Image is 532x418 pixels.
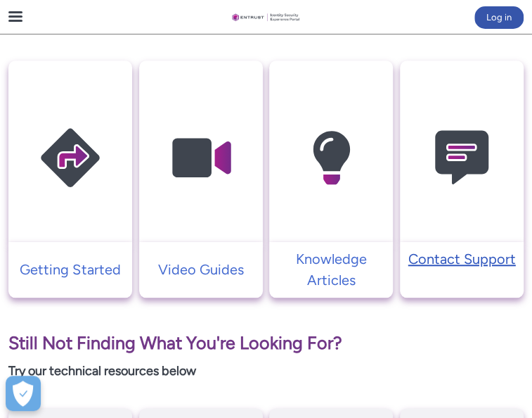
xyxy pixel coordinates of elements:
[269,88,393,228] img: Knowledge Articles
[276,248,386,291] p: Knowledge Articles
[474,6,524,29] button: Log in
[15,259,125,280] p: Getting Started
[139,259,263,280] a: Video Guides
[146,259,256,280] p: Video Guides
[6,376,41,411] div: Cookie Preferences
[8,259,132,280] a: Getting Started
[269,248,393,291] a: Knowledge Articles
[8,362,524,381] p: Try our technical resources below
[6,376,41,411] button: Open Preferences
[407,248,517,270] p: Contact Support
[8,330,524,357] p: Still Not Finding What You're Looking For?
[400,87,524,227] img: Contact Support
[139,88,263,228] img: Video Guides
[400,248,524,270] a: Contact Support
[8,88,132,228] img: Getting Started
